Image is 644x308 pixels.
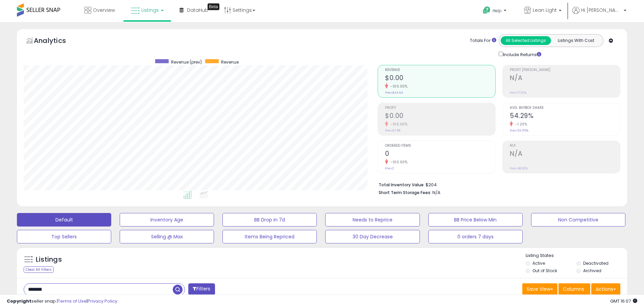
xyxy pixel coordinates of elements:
[93,7,115,14] span: Overview
[510,91,526,95] small: Prev: 17.20%
[379,190,431,195] b: Short Term Storage Fees:
[501,36,551,45] button: All Selected Listings
[222,213,317,227] button: BB Drop in 7d
[17,230,111,243] button: Top Sellers
[325,213,420,227] button: Needs to Reprice
[385,68,495,72] span: Revenue
[526,253,627,259] p: Listing States:
[208,3,219,10] div: Tooltip anchor
[428,213,523,227] button: BB Price Below Min
[558,283,590,295] button: Columns
[533,7,557,14] span: Lean Light
[510,144,620,148] span: ROI
[470,38,496,44] div: Totals For
[581,7,622,14] span: Hi [PERSON_NAME]
[7,298,117,305] div: seller snap | |
[432,189,440,196] span: N/A
[531,213,625,227] button: Non Competitive
[379,182,425,188] b: Total Inventory Value:
[385,150,495,159] h2: 0
[141,7,159,14] span: Listings
[482,6,491,15] i: Get Help
[385,166,394,170] small: Prev: 2
[388,160,407,165] small: -100.00%
[428,230,523,243] button: 0 orders 7 days
[120,213,214,227] button: Inventory Age
[563,286,584,292] span: Columns
[7,298,31,304] strong: Copyright
[171,59,202,65] span: Revenue (prev)
[388,122,407,127] small: -100.00%
[17,213,111,227] button: Default
[385,144,495,148] span: Ordered Items
[385,91,403,95] small: Prev: $44.64
[591,283,620,295] button: Actions
[532,268,557,274] label: Out of Stock
[58,298,87,304] a: Terms of Use
[379,180,615,188] li: $204
[388,84,407,89] small: -100.00%
[510,106,620,110] span: Avg. Buybox Share
[385,74,495,83] h2: $0.00
[188,283,215,295] button: Filters
[510,68,620,72] span: Profit [PERSON_NAME]
[493,8,502,14] span: Help
[510,150,620,159] h2: N/A
[187,7,208,14] span: DataHub
[36,255,62,264] h5: Listings
[385,112,495,121] h2: $0.00
[572,7,626,22] a: Hi [PERSON_NAME]
[385,128,400,133] small: Prev: $7.68
[477,1,513,22] a: Help
[610,298,637,304] span: 2025-10-8 16:07 GMT
[88,298,117,304] a: Privacy Policy
[583,268,601,274] label: Archived
[522,283,557,295] button: Save View
[513,122,527,127] small: -1.20%
[510,166,528,170] small: Prev: 48.92%
[551,36,601,45] button: Listings With Cost
[34,36,79,47] h5: Analytics
[583,260,609,266] label: Deactivated
[221,59,239,65] span: Revenue
[510,128,528,133] small: Prev: 54.95%
[532,260,545,266] label: Active
[494,50,549,58] div: Include Returns
[385,106,495,110] span: Profit
[222,230,317,243] button: Items Being Repriced
[120,230,214,243] button: Selling @ Max
[325,230,420,243] button: 30 Day Decrease
[24,266,54,273] div: Clear All Filters
[510,112,620,121] h2: 54.29%
[510,74,620,83] h2: N/A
